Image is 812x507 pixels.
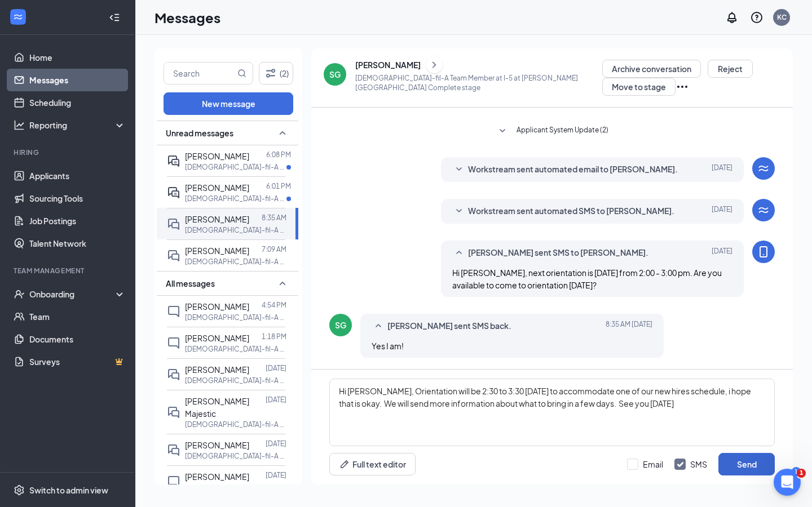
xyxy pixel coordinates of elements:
[757,245,770,259] svg: MobileSms
[264,66,277,80] svg: Filter
[185,301,249,312] span: [PERSON_NAME]
[29,69,126,91] a: Messages
[725,11,739,24] svg: Notifications
[185,151,249,161] span: [PERSON_NAME]
[185,420,286,429] p: [DEMOGRAPHIC_DATA]-fil-A Back of House/Kitchen Team Member at I-5 at [GEOGRAPHIC_DATA]
[14,148,123,157] div: Hiring
[266,395,286,404] p: [DATE]
[262,213,286,223] p: 8:35 AM
[496,124,608,138] button: SmallChevronDownApplicant System Update (2)
[468,204,674,218] span: Workstream sent automated SMS to [PERSON_NAME].
[167,217,180,231] svg: DoubleChat
[185,313,286,322] p: [DEMOGRAPHIC_DATA]-fil-A Late Night Team Member (Cleaning Crew) at I-5 at [GEOGRAPHIC_DATA]
[329,69,341,80] div: SG
[185,214,249,224] span: [PERSON_NAME]
[185,194,286,203] p: [DEMOGRAPHIC_DATA]-fil-A Front of House Team Member at I-5 at [GEOGRAPHIC_DATA]
[266,150,291,159] p: 6:08 PM
[14,266,123,275] div: Team Management
[12,11,24,23] svg: WorkstreamLogo
[517,124,608,138] span: Applicant System Update (2)
[262,300,286,310] p: 4:54 PM
[166,278,215,289] span: All messages
[237,69,246,78] svg: MagnifyingGlass
[167,443,180,457] svg: DoubleChat
[167,475,180,488] svg: ChatInactive
[167,336,180,350] svg: ChatInactive
[468,246,648,260] span: [PERSON_NAME] sent SMS to [PERSON_NAME].
[155,8,220,27] h1: Messages
[792,467,801,477] div: 1
[167,154,180,168] svg: ActiveDoubleChat
[166,127,233,139] span: Unread messages
[750,11,764,24] svg: QuestionInfo
[262,332,286,341] p: 1:18 PM
[259,62,293,84] button: Filter (2)
[185,440,249,450] span: [PERSON_NAME]
[29,210,126,232] a: Job Postings
[496,124,509,138] svg: SmallChevronDown
[185,225,286,235] p: [DEMOGRAPHIC_DATA]-fil-A Team Member at I-5 at [GEOGRAPHIC_DATA]
[14,484,25,496] svg: Settings
[167,305,180,318] svg: ChatInactive
[712,246,732,260] span: [DATE]
[109,12,120,23] svg: Collapse
[29,91,126,114] a: Scheduling
[426,56,443,73] button: ChevronRight
[185,162,286,172] p: [DEMOGRAPHIC_DATA]-fil-A Late Night Team Member (Cleaning Crew) at I-5 at [GEOGRAPHIC_DATA]
[29,187,126,210] a: Sourcing Tools
[329,453,416,475] button: Full text editorPen
[185,451,286,461] p: [DEMOGRAPHIC_DATA]-fil-A Back of House/Kitchen Team Member at I-5 at [GEOGRAPHIC_DATA]
[164,92,293,115] button: New message
[712,204,732,218] span: [DATE]
[164,63,235,84] input: Search
[757,203,770,217] svg: WorkstreamLogo
[757,162,770,175] svg: WorkstreamLogo
[606,319,652,333] span: [DATE] 8:35 AM
[602,78,676,96] button: Move to stage
[266,470,286,480] p: [DATE]
[266,181,291,191] p: 6:01 PM
[676,80,689,94] svg: Ellipses
[387,319,511,333] span: [PERSON_NAME] sent SMS back.
[167,249,180,263] svg: DoubleChat
[29,350,126,373] a: SurveysCrown
[185,364,249,375] span: [PERSON_NAME]
[185,183,249,193] span: [PERSON_NAME]
[429,58,440,72] svg: ChevronRight
[262,244,286,254] p: 7:09 AM
[777,12,787,22] div: KC
[29,305,126,328] a: Team
[266,439,286,448] p: [DATE]
[452,163,466,176] svg: SmallChevronDown
[185,396,249,419] span: [PERSON_NAME] Majestic
[602,60,701,78] button: Archive conversation
[29,119,126,131] div: Reporting
[29,164,126,187] a: Applicants
[335,319,346,331] div: SG
[266,363,286,373] p: [DATE]
[14,288,25,300] svg: UserCheck
[276,126,289,140] svg: SmallChevronUp
[29,232,126,255] a: Talent Network
[185,376,286,385] p: [DEMOGRAPHIC_DATA]-fil-A Front of House Team Member at I-5 at [GEOGRAPHIC_DATA]
[708,60,753,78] button: Reject
[468,163,678,176] span: Workstream sent automated email to [PERSON_NAME].
[372,319,385,333] svg: SmallChevronUp
[185,344,286,354] p: [DEMOGRAPHIC_DATA]-fil-A Team Member at I-5 at [GEOGRAPHIC_DATA]
[452,204,466,218] svg: SmallChevronDown
[355,59,421,70] div: [PERSON_NAME]
[185,257,286,266] p: [DEMOGRAPHIC_DATA]-fil-A Front of House Team Member at I-5 at [GEOGRAPHIC_DATA]
[355,73,602,92] p: [DEMOGRAPHIC_DATA]-fil-A Team Member at I-5 at [PERSON_NAME][GEOGRAPHIC_DATA] Complete stage
[167,368,180,381] svg: DoubleChat
[29,484,108,496] div: Switch to admin view
[372,341,404,351] span: Yes I am!
[29,46,126,69] a: Home
[185,333,249,343] span: [PERSON_NAME]
[167,186,180,199] svg: ActiveDoubleChat
[774,469,801,496] iframe: Intercom live chat
[29,328,126,350] a: Documents
[14,119,25,131] svg: Analysis
[29,288,116,300] div: Onboarding
[339,459,350,470] svg: Pen
[797,469,806,478] span: 1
